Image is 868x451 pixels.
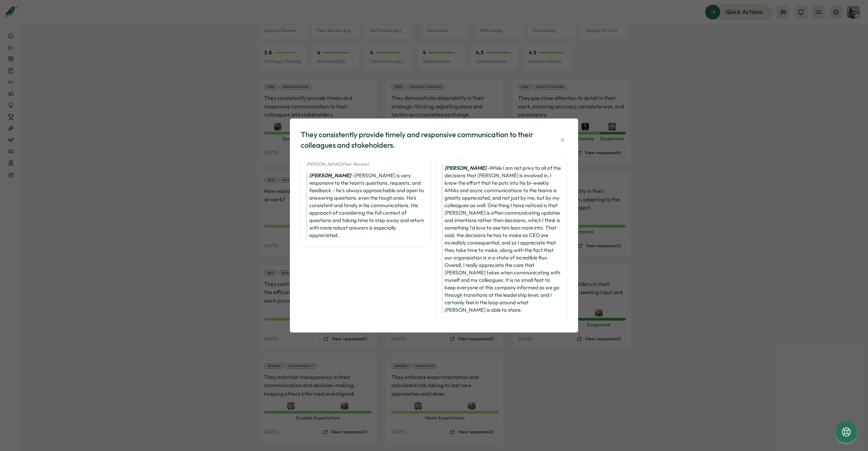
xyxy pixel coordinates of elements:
[442,164,561,314] div: - While I am not privy to all of the decisions that [PERSON_NAME] is involved in, I know the effo...
[301,129,541,150] div: They consistently provide timely and responsive communication to their colleagues and stakeholders.
[445,165,486,171] i: [PERSON_NAME]
[307,161,369,167] span: [PERSON_NAME] (Peer Review)
[307,172,426,239] div: - [PERSON_NAME] is very responsive to the team's questions, requests, and feedback – he's always ...
[309,172,351,179] i: [PERSON_NAME]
